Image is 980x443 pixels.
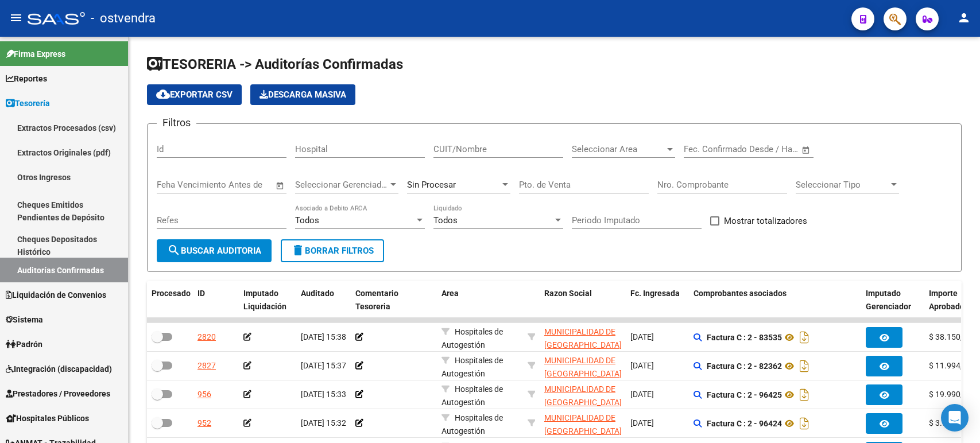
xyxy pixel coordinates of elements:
span: Seleccionar Tipo [796,180,889,190]
span: Comentario Tesoreria [355,289,398,311]
span: Firma Express [6,48,65,60]
button: Buscar Auditoria [157,239,272,262]
span: MUNICIPALIDAD DE [GEOGRAPHIC_DATA][PERSON_NAME] [544,327,622,363]
span: $ 38.150,00 [929,332,971,341]
datatable-header-cell: Comentario Tesoreria [351,281,437,319]
span: $ 19.990,00 [929,390,971,399]
span: Prestadores / Proveedores [6,387,110,400]
span: [DATE] 15:38 [301,332,346,341]
span: [DATE] 15:33 [301,390,346,399]
i: Descargar documento [797,357,812,375]
span: Borrar Filtros [291,246,374,256]
datatable-header-cell: Fc. Ingresada [626,281,689,319]
span: Descarga Masiva [259,90,346,100]
span: Integración (discapacidad) [6,363,112,375]
input: End date [731,144,787,154]
datatable-header-cell: Imputado Liquidación [239,281,296,319]
span: Todos [433,215,458,226]
span: Mostrar totalizadores [724,214,807,228]
span: - ostvendra [91,6,156,31]
input: Start date [684,144,721,154]
div: - 30999262542 [544,354,621,378]
span: [DATE] [630,418,654,428]
span: Buscar Auditoria [167,246,261,256]
span: ID [197,289,205,298]
span: Reportes [6,72,47,85]
span: Hospitales de Autogestión [441,327,503,349]
span: Hospitales de Autogestión [441,384,503,407]
span: Seleccionar Area [572,144,665,154]
span: Sistema [6,313,43,326]
span: Seleccionar Gerenciador [295,180,388,190]
datatable-header-cell: Razon Social [540,281,626,319]
span: Imputado Gerenciador [866,289,911,311]
span: Liquidación de Convenios [6,289,106,301]
span: Tesorería [6,97,50,110]
datatable-header-cell: Imputado Gerenciador [861,281,924,319]
mat-icon: person [957,11,971,25]
mat-icon: search [167,243,181,257]
div: - 30999262542 [544,411,621,436]
datatable-header-cell: Procesado [147,281,193,319]
span: Area [441,289,459,298]
span: Sin Procesar [407,180,456,190]
div: - 30999262542 [544,325,621,349]
div: 2827 [197,359,216,372]
i: Descargar documento [797,414,812,433]
datatable-header-cell: Area [437,281,523,319]
app-download-masive: Descarga masiva de comprobantes (adjuntos) [250,84,355,105]
span: Padrón [6,338,42,351]
span: Hospitales de Autogestión [441,413,503,436]
span: [DATE] [630,361,654,370]
button: Open calendar [800,143,813,157]
strong: Factura C : 2 - 82362 [707,362,782,371]
i: Descargar documento [797,328,812,347]
strong: Factura C : 2 - 83535 [707,333,782,342]
strong: Factura C : 2 - 96424 [707,419,782,428]
span: Exportar CSV [156,90,233,100]
datatable-header-cell: ID [193,281,239,319]
button: Open calendar [274,179,287,192]
div: 952 [197,417,211,430]
mat-icon: cloud_download [156,87,170,101]
mat-icon: delete [291,243,305,257]
span: MUNICIPALIDAD DE [GEOGRAPHIC_DATA][PERSON_NAME] [544,356,622,391]
span: TESORERIA -> Auditorías Confirmadas [147,56,403,72]
div: 2820 [197,331,216,344]
datatable-header-cell: Auditado [296,281,351,319]
span: $ 3.040,00 [929,418,967,428]
div: 956 [197,388,211,401]
span: Razon Social [544,289,592,298]
span: MUNICIPALIDAD DE [GEOGRAPHIC_DATA][PERSON_NAME] [544,384,622,420]
button: Descarga Masiva [250,84,355,105]
span: Fc. Ingresada [630,289,680,298]
span: Imputado Liquidación [243,289,286,311]
div: Open Intercom Messenger [941,404,969,432]
i: Descargar documento [797,386,812,404]
datatable-header-cell: Comprobantes asociados [689,281,861,319]
h3: Filtros [157,115,196,131]
span: [DATE] 15:37 [301,361,346,370]
span: Auditado [301,289,334,298]
span: Hospitales de Autogestión [441,356,503,378]
span: [DATE] [630,390,654,399]
span: Procesado [152,289,191,298]
button: Exportar CSV [147,84,242,105]
span: [DATE] 15:32 [301,418,346,428]
span: Todos [295,215,319,226]
span: Comprobantes asociados [694,289,787,298]
span: [DATE] [630,332,654,341]
mat-icon: menu [9,11,23,25]
span: Hospitales Públicos [6,412,89,425]
span: Importe Aprobado [929,289,964,311]
strong: Factura C : 2 - 96425 [707,390,782,399]
button: Borrar Filtros [281,239,384,262]
span: $ 11.994,00 [929,361,971,370]
div: - 30999262542 [544,383,621,407]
